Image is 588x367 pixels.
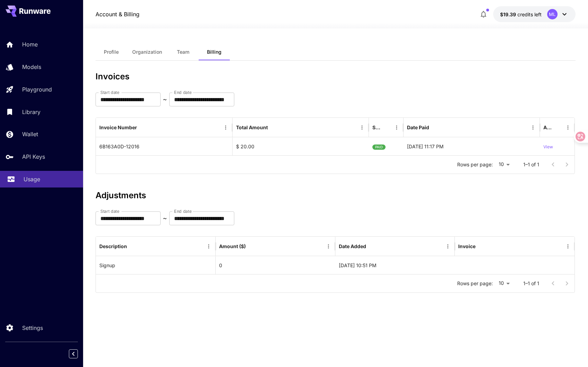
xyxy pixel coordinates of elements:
button: Menu [563,123,573,132]
span: Organization [132,49,162,55]
span: $19.39 [500,11,517,17]
nav: breadcrumb [96,10,139,18]
div: Status [372,124,381,130]
button: Sort [553,123,563,132]
button: Sort [246,242,256,251]
button: Menu [204,242,214,251]
button: Menu [324,242,333,251]
div: Date Paid [407,124,429,130]
div: 18-09-2025 11:17 PM [404,137,540,155]
span: PAID [372,138,386,156]
div: Action [543,124,553,130]
h3: Invoices [96,72,575,81]
p: Library [22,108,40,116]
h3: Adjustments [96,191,575,200]
p: Rows per page: [457,280,493,287]
div: 6B163A0D-12016 [96,137,232,155]
p: ~ [163,95,167,104]
p: 1–1 of 1 [523,280,539,287]
div: Amount ($) [219,243,246,249]
p: Signup [99,262,115,269]
a: Account & Billing [96,10,139,18]
button: Menu [528,123,538,132]
div: $19.3897 [500,11,542,18]
label: End date [174,89,191,95]
button: Sort [367,242,377,251]
label: End date [174,208,191,214]
p: Playground [22,85,52,94]
span: Profile [104,49,119,55]
p: Wallet [22,130,38,138]
button: Sort [269,123,278,132]
button: Sort [138,123,147,132]
div: $ 20.00 [233,137,369,155]
button: Sort [128,242,137,251]
span: credits left [517,11,542,17]
p: Home [22,40,38,49]
button: Collapse sidebar [69,349,78,358]
button: Menu [443,242,453,251]
p: Models [22,63,41,71]
label: Start date [100,89,119,95]
div: 0 [216,256,335,274]
p: Usage [24,175,40,183]
p: 1–1 of 1 [523,161,539,168]
span: Billing [207,49,221,55]
div: ML [547,9,558,19]
div: Total Amount [236,124,268,130]
p: Rows per page: [457,161,493,168]
button: Menu [392,123,401,132]
div: Description [99,243,127,249]
button: $19.3897ML [493,6,576,22]
div: Date Added [339,243,366,249]
div: Invoice Number [99,124,137,130]
button: Sort [476,242,486,251]
span: Team [177,49,189,55]
p: View [543,144,553,150]
div: 10 [496,278,512,288]
button: Menu [357,123,367,132]
p: Settings [22,324,43,332]
div: 10 [496,159,512,169]
div: Invoice [458,243,476,249]
p: API Keys [22,152,45,161]
button: View [543,138,553,155]
button: Sort [430,123,440,132]
div: Collapse sidebar [74,348,83,360]
label: Start date [100,208,119,214]
button: Menu [221,123,230,132]
p: ~ [163,214,167,222]
div: 18-09-2025 10:51 PM [335,256,455,274]
button: Menu [563,242,573,251]
button: Sort [382,123,392,132]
